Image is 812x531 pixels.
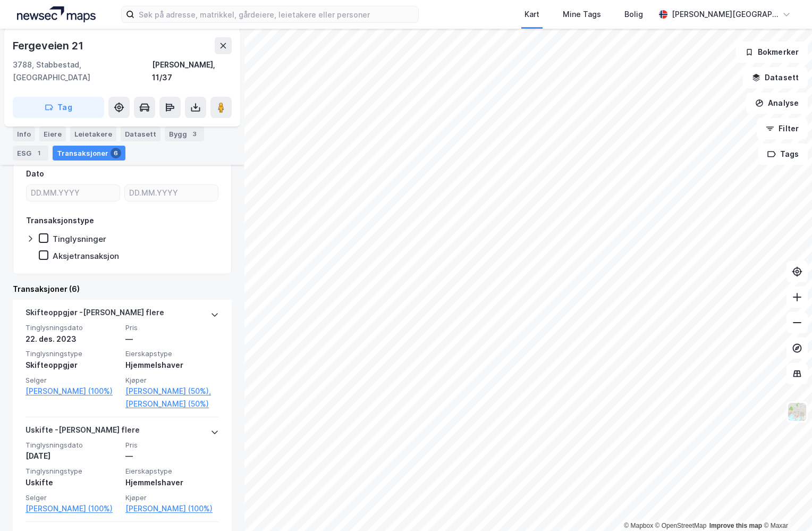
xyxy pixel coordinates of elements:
[26,214,94,227] div: Transaksjonstype
[53,251,119,261] div: Aksjetransaksjon
[125,333,219,345] div: —
[125,502,219,515] a: [PERSON_NAME] (100%)
[709,522,762,529] a: Improve this map
[125,376,219,385] span: Kjøper
[757,118,808,139] button: Filter
[26,467,119,476] span: Tinglysningstype
[26,167,44,180] div: Dato
[33,148,44,158] div: 1
[70,127,116,141] div: Leietakere
[125,450,219,462] div: —
[13,146,48,161] div: ESG
[111,148,121,158] div: 6
[26,441,119,450] span: Tinglysningsdato
[787,402,807,422] img: Z
[26,502,119,515] a: [PERSON_NAME] (100%)
[26,359,119,372] div: Skifteoppgjør
[121,127,160,141] div: Datasett
[125,441,219,450] span: Pris
[125,385,219,398] a: [PERSON_NAME] (50%),
[655,522,707,529] a: OpenStreetMap
[26,385,119,398] a: [PERSON_NAME] (100%)
[125,467,219,476] span: Eierskapstype
[13,37,85,54] div: Fergeveien 21
[13,58,152,84] div: 3788, Stabbestad, [GEOGRAPHIC_DATA]
[53,146,125,161] div: Transaksjoner
[759,480,812,531] iframe: Chat Widget
[17,6,96,22] img: logo.a4113a55bc3d86da70a041830d287a7e.svg
[26,450,119,462] div: [DATE]
[736,41,808,63] button: Bokmerker
[152,58,232,84] div: [PERSON_NAME], 11/37
[125,359,219,372] div: Hjemmelshaver
[26,333,119,345] div: 22. des. 2023
[13,127,35,141] div: Info
[125,185,218,201] input: DD.MM.YYYY
[125,349,219,358] span: Eierskapstype
[53,234,106,244] div: Tinglysninger
[26,323,119,332] span: Tinglysningsdato
[26,349,119,358] span: Tinglysningstype
[27,185,120,201] input: DD.MM.YYYY
[563,8,601,21] div: Mine Tags
[759,480,812,531] div: Kontrollprogram for chat
[13,283,232,296] div: Transaksjoner (6)
[165,127,204,141] div: Bygg
[26,424,140,441] div: Uskifte - [PERSON_NAME] flere
[525,8,539,21] div: Kart
[125,493,219,502] span: Kjøper
[26,476,119,489] div: Uskifte
[134,6,418,22] input: Søk på adresse, matrikkel, gårdeiere, leietakere eller personer
[125,398,219,410] a: [PERSON_NAME] (50%)
[125,323,219,332] span: Pris
[672,8,778,21] div: [PERSON_NAME][GEOGRAPHIC_DATA]
[26,493,119,502] span: Selger
[26,376,119,385] span: Selger
[758,144,808,165] button: Tags
[189,129,200,139] div: 3
[125,476,219,489] div: Hjemmelshaver
[39,127,66,141] div: Eiere
[624,8,643,21] div: Bolig
[624,522,653,529] a: Mapbox
[746,92,808,114] button: Analyse
[743,67,808,88] button: Datasett
[26,306,164,323] div: Skifteoppgjør - [PERSON_NAME] flere
[13,97,104,118] button: Tag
